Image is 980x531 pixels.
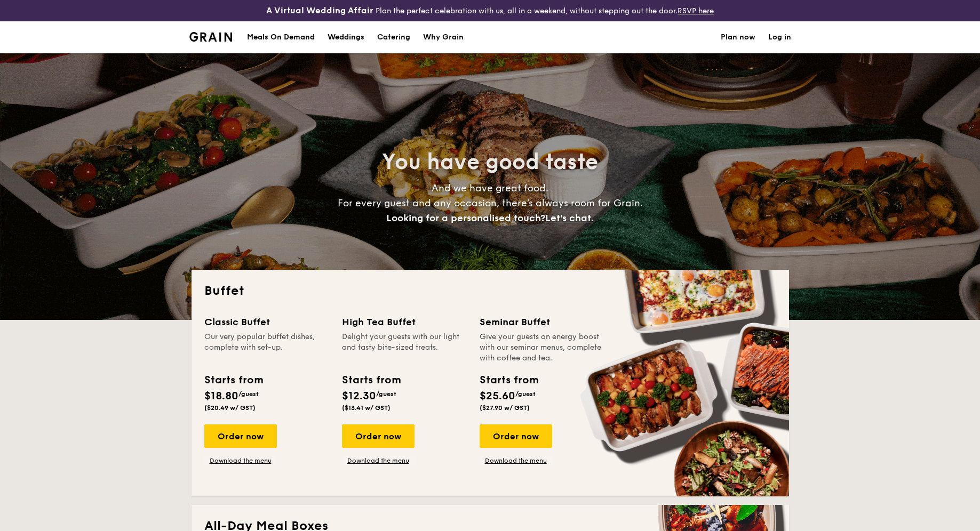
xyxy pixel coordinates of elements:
a: Log in [768,21,791,53]
div: Order now [204,424,277,448]
div: Starts from [480,372,538,388]
span: ($27.90 w/ GST) [480,404,530,412]
div: Give your guests an energy boost with our seminar menus, complete with coffee and tea. [480,332,604,364]
div: Starts from [204,372,262,388]
span: ($20.49 w/ GST) [204,404,256,412]
span: /guest [515,390,536,398]
a: RSVP here [678,6,714,15]
div: Starts from [342,372,400,388]
a: Why Grain [417,21,470,53]
span: Let's chat. [545,212,594,224]
span: $18.80 [204,390,238,403]
a: Download the menu [480,456,552,465]
h2: Buffet [204,283,776,300]
a: Weddings [321,21,371,53]
div: Our very popular buffet dishes, complete with set-up. [204,332,329,364]
div: Classic Buffet [204,315,329,329]
a: Meals On Demand [241,21,321,53]
div: Plan the perfect celebration with us, all in a weekend, without stepping out the door. [183,4,798,17]
div: Order now [480,424,552,448]
a: Catering [371,21,417,53]
span: Looking for a personalised touch? [386,212,545,224]
div: High Tea Buffet [342,315,467,329]
a: Download the menu [204,456,277,465]
a: Download the menu [342,456,415,465]
img: Grain [189,32,233,42]
span: And we have great food. For every guest and any occasion, there’s always room for Grain. [338,182,643,224]
span: /guest [376,390,396,398]
div: Weddings [328,21,364,53]
span: /guest [238,390,259,398]
h1: Catering [377,21,410,53]
div: Meals On Demand [247,21,315,53]
div: Why Grain [423,21,464,53]
h4: A Virtual Wedding Affair [266,4,373,17]
div: Order now [342,424,415,448]
a: Logotype [189,32,233,42]
div: Seminar Buffet [480,315,604,329]
span: $12.30 [342,390,376,403]
span: $25.60 [480,390,515,403]
a: Plan now [721,21,755,53]
span: You have good taste [382,149,598,175]
div: Delight your guests with our light and tasty bite-sized treats. [342,332,467,364]
span: ($13.41 w/ GST) [342,404,391,412]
